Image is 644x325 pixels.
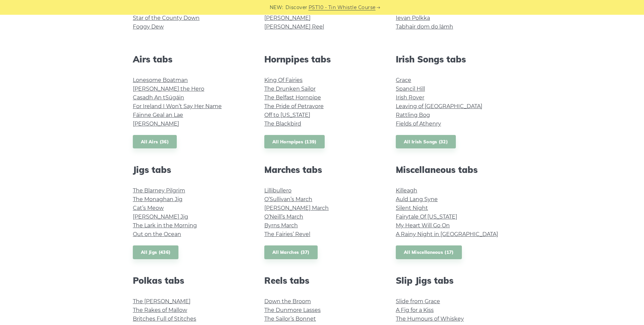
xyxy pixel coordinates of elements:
a: [PERSON_NAME] [264,15,311,21]
a: All Hornpipes (139) [264,135,325,149]
a: Down the Broom [264,298,311,305]
h2: Jigs tabs [133,165,248,175]
a: Rattling Bog [396,112,430,118]
a: Out on the Ocean [133,231,181,237]
h2: Marches tabs [264,165,380,175]
a: Fairytale Of [US_STATE] [396,214,457,220]
a: Star of the County Down [133,15,200,21]
a: My Heart Will Go On [396,222,450,229]
a: The Fairies’ Revel [264,231,310,237]
a: The Pride of Petravore [264,103,324,109]
a: A Rainy Night in [GEOGRAPHIC_DATA] [396,231,498,237]
a: Off to [US_STATE] [264,112,310,118]
a: The Humours of Whiskey [396,316,464,322]
a: [PERSON_NAME] March [264,205,329,211]
h2: Hornpipes tabs [264,54,380,64]
a: The Blackbird [264,121,301,127]
h2: Slip Jigs tabs [396,275,511,286]
a: Fáinne Geal an Lae [133,112,183,118]
span: Discover [285,4,308,11]
a: Lonesome Boatman [133,77,188,83]
a: Spancil Hill [396,86,425,92]
a: Fields of Athenry [396,121,441,127]
h2: Polkas tabs [133,275,248,286]
a: The Lark in the Morning [133,222,197,229]
h2: Irish Songs tabs [396,54,511,64]
a: Irish Rover [396,94,424,101]
a: The Belfast Hornpipe [264,94,321,101]
h2: Miscellaneous tabs [396,165,511,175]
a: The Monaghan Jig [133,196,182,202]
a: The [PERSON_NAME] [133,298,191,305]
a: PST10 - Tin Whistle Course [309,4,376,11]
a: The Dunmore Lasses [264,307,321,313]
a: [PERSON_NAME] the Hero [133,86,204,92]
a: King Of Fairies [264,77,303,83]
a: [PERSON_NAME] Reel [264,24,324,30]
a: For Ireland I Won’t Say Her Name [133,103,222,109]
a: Byrns March [264,222,298,229]
a: All Airs (36) [133,135,177,149]
a: [PERSON_NAME] Jig [133,214,188,220]
a: Killeagh [396,187,417,194]
h2: Reels tabs [264,275,380,286]
a: Britches Full of Stitches [133,316,196,322]
a: O’Neill’s March [264,214,303,220]
a: Cat’s Meow [133,205,164,211]
h2: Airs tabs [133,54,248,64]
a: A Fig for a Kiss [396,307,434,313]
a: All Miscellaneous (17) [396,245,462,259]
a: [PERSON_NAME] [133,121,179,127]
a: Foggy Dew [133,24,164,30]
a: Slide from Grace [396,298,440,305]
a: The Sailor’s Bonnet [264,316,316,322]
a: All Marches (37) [264,245,318,259]
a: Silent Night [396,205,428,211]
a: The Drunken Sailor [264,86,316,92]
span: NEW: [270,4,283,11]
a: Lillibullero [264,187,291,194]
a: Auld Lang Syne [396,196,438,202]
a: Tabhair dom do lámh [396,24,453,30]
a: Ievan Polkka [396,15,430,21]
a: The Blarney Pilgrim [133,187,185,194]
a: All Irish Songs (32) [396,135,456,149]
a: Casadh An tSúgáin [133,94,184,101]
a: The Rakes of Mallow [133,307,187,313]
a: Leaving of [GEOGRAPHIC_DATA] [396,103,482,109]
a: O’Sullivan’s March [264,196,312,202]
a: Grace [396,77,411,83]
a: All Jigs (436) [133,245,178,259]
